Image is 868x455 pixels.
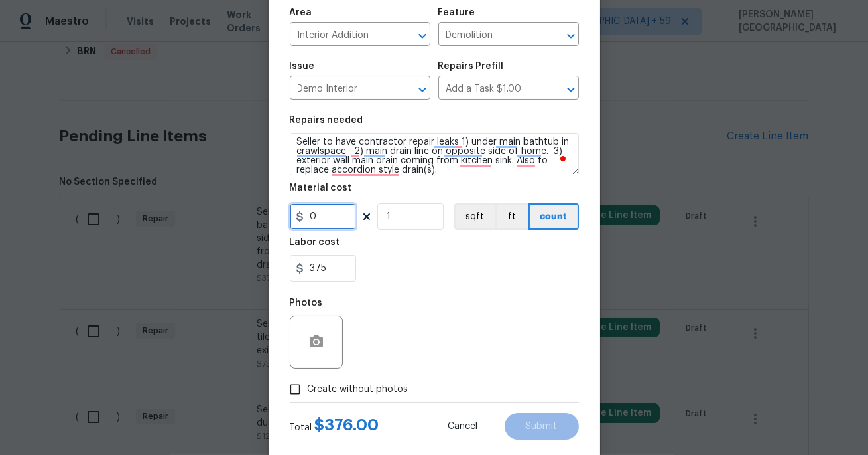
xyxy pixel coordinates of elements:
[308,383,408,397] span: Create without photos
[505,413,579,440] button: Submit
[290,8,312,17] h5: Area
[562,80,580,99] button: Open
[438,62,504,71] h5: Repairs Prefill
[526,422,558,432] span: Submit
[290,62,315,71] h5: Issue
[315,417,379,433] span: $ 376.00
[290,116,363,125] h5: Repairs needed
[562,27,580,45] button: Open
[448,422,478,432] span: Cancel
[413,27,432,45] button: Open
[438,8,475,17] h5: Feature
[290,418,379,434] div: Total
[290,298,323,308] h5: Photos
[528,203,579,230] button: count
[495,203,528,230] button: ft
[427,413,499,440] button: Cancel
[290,183,352,193] h5: Material cost
[413,80,432,99] button: Open
[454,203,495,230] button: sqft
[290,238,340,247] h5: Labor cost
[290,133,579,175] textarea: To enrich screen reader interactions, please activate Accessibility in Grammarly extension settings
